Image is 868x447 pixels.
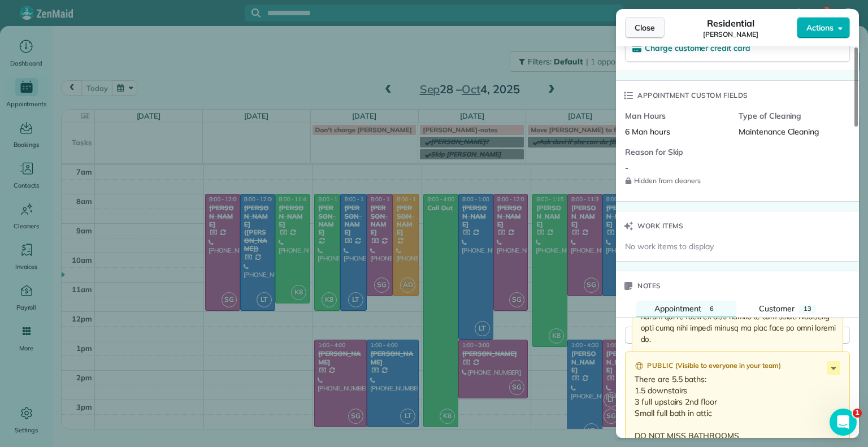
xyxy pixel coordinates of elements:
[654,303,701,314] span: Appointment
[625,241,714,252] span: No work items to display
[647,360,673,371] span: Public
[635,374,843,441] p: There are 5.5 baths: 1.5 downstairs 3 full upstairs 2nd floor Small full bath in attic DO NOT MIS...
[625,146,730,158] span: Reason for Skip
[830,409,857,436] iframe: Intercom live chat
[645,43,750,53] span: Charge customer credit card
[759,303,795,314] span: Customer
[804,305,811,313] span: 13
[635,22,655,33] span: Close
[739,127,819,137] span: Maintenance Cleaning
[637,280,661,292] span: Notes
[625,163,628,173] span: -
[637,90,748,101] span: Appointment custom fields
[853,409,862,418] span: 1
[625,327,850,344] button: New note
[625,17,665,38] button: Close
[707,16,755,30] span: Residential
[739,110,843,121] span: Type of Cleaning
[675,361,781,371] span: ( Visible to everyone in your team )
[625,127,670,137] span: 6 Man hours
[710,305,714,313] span: 6
[637,220,683,232] span: Work items
[806,22,834,33] span: Actions
[703,30,758,39] span: [PERSON_NAME]
[625,110,730,121] span: Man Hours
[625,176,730,185] span: Hidden from cleaners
